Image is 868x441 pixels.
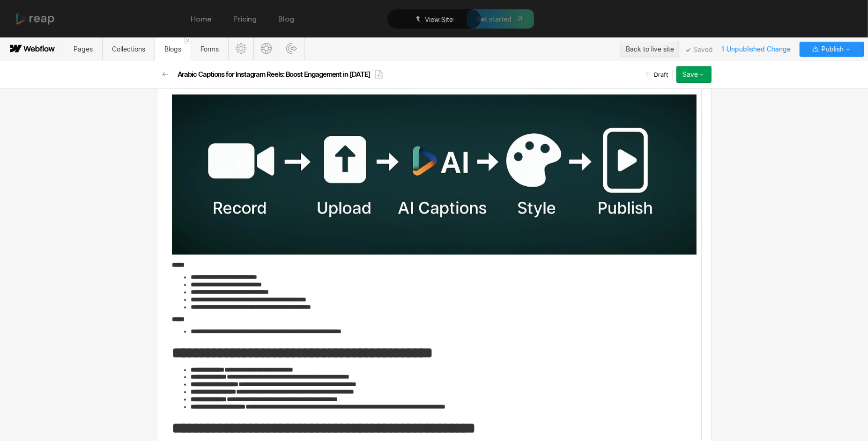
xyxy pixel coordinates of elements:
[74,45,93,53] span: Pages
[654,70,668,79] span: Draft
[425,15,453,23] span: View Site
[800,42,864,57] button: Publish
[820,42,844,56] span: Publish
[683,71,698,78] div: Save
[178,70,371,79] h2: Arabic Captions for Instagram Reels: Boost Engagement in [DATE]
[717,42,795,56] span: 1 Unpublished Change
[626,42,674,56] div: Back to live site
[184,37,191,44] a: Close 'Blogs' tab
[112,45,145,53] span: Collections
[621,41,679,57] button: Back to live site
[200,45,219,53] span: Forms
[164,45,181,53] span: Blogs
[676,66,712,83] button: Save
[686,48,713,52] span: Saved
